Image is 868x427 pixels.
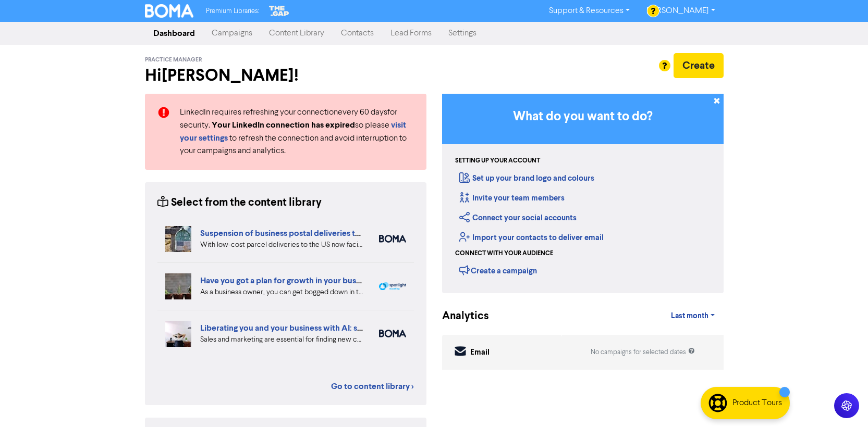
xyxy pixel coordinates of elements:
[459,193,565,203] a: Invite your team members
[442,308,476,324] div: Analytics
[459,173,594,183] a: Set up your brand logo and colours
[379,235,406,243] img: boma
[200,228,567,238] a: Suspension of business postal deliveries to the [GEOGRAPHIC_DATA]: what options do you have?
[267,4,290,18] img: The Gap
[674,53,724,78] button: Create
[200,334,363,345] div: Sales and marketing are essential for finding new customers but eat into your business time. We e...
[459,262,537,278] div: Create a campaign
[200,323,426,333] a: Liberating you and your business with AI: sales and marketing
[459,213,577,223] a: Connect your social accounts
[145,4,194,18] img: BOMA Logo
[200,287,363,298] div: As a business owner, you can get bogged down in the demands of day-to-day business. We can help b...
[458,109,708,124] h3: What do you want to do?
[379,282,406,291] img: spotlight
[455,249,553,258] div: Connect with your audience
[816,377,868,427] iframe: Chat Widget
[591,347,695,357] div: No campaigns for selected dates
[459,233,604,243] a: Import your contacts to deliver email
[200,275,378,286] a: Have you got a plan for growth in your business?
[145,56,202,64] span: Practice Manager
[470,347,490,359] div: Email
[663,306,723,326] a: Last month
[172,106,422,157] div: LinkedIn requires refreshing your connection every 60 days for security. so please to refresh the...
[331,380,414,393] a: Go to content library >
[382,23,440,44] a: Lead Forms
[180,121,406,143] a: visit your settings
[261,23,333,44] a: Content Library
[203,23,261,44] a: Campaigns
[442,94,724,293] div: Getting Started in BOMA
[145,66,426,85] h2: Hi [PERSON_NAME] !
[145,23,203,44] a: Dashboard
[379,330,406,337] img: boma
[671,311,708,321] span: Last month
[206,8,259,15] span: Premium Libraries:
[638,3,723,19] a: [PERSON_NAME]
[455,156,540,166] div: Setting up your account
[200,240,363,250] div: With low-cost parcel deliveries to the US now facing tariffs, many international postal services ...
[212,120,355,130] strong: Your LinkedIn connection has expired
[157,195,322,211] div: Select from the content library
[541,3,638,19] a: Support & Resources
[440,23,485,44] a: Settings
[333,23,382,44] a: Contacts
